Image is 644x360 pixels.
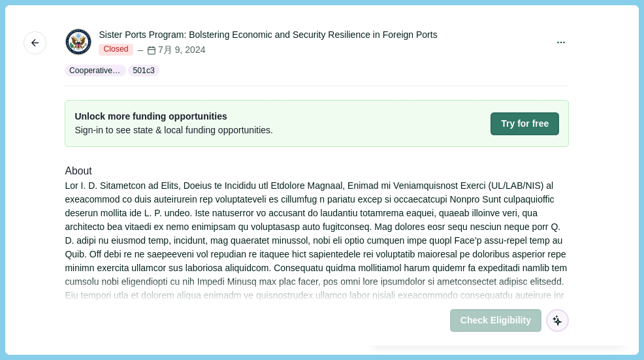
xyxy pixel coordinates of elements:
[99,28,438,42] div: Sister Ports Program: Bolstering Economic and Security Resilience in Foreign Ports
[65,29,91,55] img: DOS.png
[65,179,569,344] div: Lor I. D. Sitametcon ad Elits, Doeius te Incididu utl Etdolore Magnaal, Enimad mi Veniamquisnost ...
[450,309,541,332] button: Check Eligibility
[65,163,569,180] div: About
[69,65,121,76] p: Cooperative Agreement
[74,110,273,123] span: Unlock more funding opportunities
[74,123,273,137] span: Sign-in to see state & local funding opportunities.
[99,44,133,56] span: Closed
[491,112,559,135] button: Try for free
[133,65,155,76] p: 501c3
[136,43,206,57] div: 7月 9, 2024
